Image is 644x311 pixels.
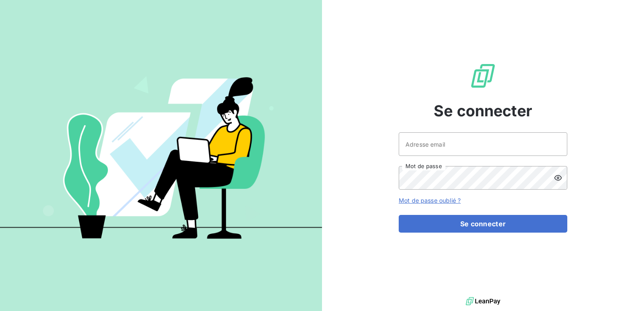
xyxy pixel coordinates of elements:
[399,197,461,204] a: Mot de passe oublié ?
[399,215,567,233] button: Se connecter
[470,62,496,89] img: Logo LeanPay
[434,99,532,122] span: Se connecter
[399,132,567,156] input: placeholder
[466,295,500,308] img: logo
